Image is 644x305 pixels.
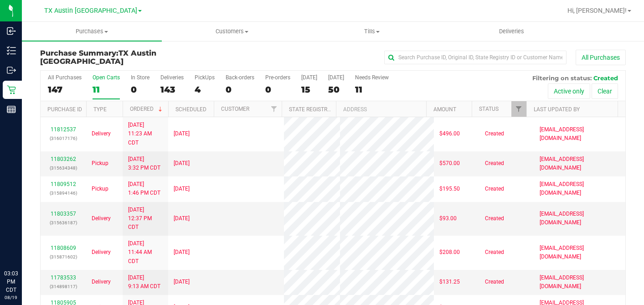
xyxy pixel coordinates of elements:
span: Delivery [92,129,111,138]
a: Filter [511,101,526,117]
span: Created [485,185,504,193]
a: Deliveries [442,22,582,41]
span: Purchases [22,27,162,36]
div: Back-orders [226,74,254,81]
div: 4 [195,84,215,95]
th: Address [336,101,426,117]
a: 11809512 [51,181,76,187]
p: 03:03 PM CDT [4,269,18,294]
p: (316017176) [46,134,81,143]
span: TX Austin [GEOGRAPHIC_DATA] [40,49,156,66]
span: $195.50 [439,185,460,193]
div: Pre-orders [265,74,290,81]
a: Tills [302,22,442,41]
div: [DATE] [328,74,344,81]
span: Filtering on status: [532,74,592,82]
div: All Purchases [48,74,82,81]
inline-svg: Outbound [7,66,16,75]
p: 08/19 [4,294,18,301]
button: All Purchases [576,50,626,65]
span: [DATE] 11:44 AM CDT [128,239,163,266]
div: 0 [131,84,149,95]
span: [EMAIL_ADDRESS][DOMAIN_NAME] [540,274,620,291]
a: Scheduled [175,106,206,113]
button: Clear [592,83,618,99]
button: Active only [548,83,590,99]
a: 11803262 [51,156,76,162]
a: Purchase ID [47,106,82,113]
inline-svg: Reports [7,105,16,114]
div: 15 [301,84,317,95]
inline-svg: Inventory [7,46,16,55]
span: [DATE] [174,214,190,223]
span: Created [485,129,504,138]
span: Deliveries [487,27,536,36]
input: Search Purchase ID, Original ID, State Registry ID or Customer Name... [384,51,567,64]
div: [DATE] [301,74,317,81]
div: 147 [48,84,82,95]
span: [EMAIL_ADDRESS][DOMAIN_NAME] [540,210,620,227]
p: (315634348) [46,164,81,172]
a: 11808609 [51,245,76,251]
div: 0 [265,84,290,95]
span: [DATE] 9:13 AM CDT [128,274,160,291]
span: $208.00 [439,248,460,257]
div: 11 [355,84,389,95]
a: Last Updated By [534,106,580,113]
span: Created [485,248,504,257]
a: Ordered [130,106,164,112]
p: (315871602) [46,253,81,261]
a: 11783533 [51,274,76,281]
span: TX Austin [GEOGRAPHIC_DATA] [44,7,137,15]
div: PickUps [195,74,215,81]
h3: Purchase Summary: [40,49,235,65]
iframe: Resource center [9,232,36,259]
span: Created [485,214,504,223]
span: [DATE] 11:23 AM CDT [128,121,163,147]
span: [DATE] [174,248,190,257]
span: $131.25 [439,278,460,286]
span: [DATE] [174,185,190,193]
span: Delivery [92,248,111,257]
a: Purchases [22,22,162,41]
a: Amount [433,106,456,113]
span: Delivery [92,214,111,223]
a: Customers [162,22,302,41]
span: Created [485,278,504,286]
p: (314898117) [46,282,81,291]
span: [DATE] [174,159,190,168]
a: Filter [267,101,282,117]
span: Delivery [92,278,111,286]
div: 50 [328,84,344,95]
inline-svg: Inbound [7,26,16,36]
span: $570.00 [439,159,460,168]
span: [DATE] [174,129,190,138]
span: Pickup [92,159,108,168]
p: (315894146) [46,189,81,197]
span: Created [593,74,618,82]
p: (315636187) [46,218,81,227]
span: [EMAIL_ADDRESS][DOMAIN_NAME] [540,180,620,197]
span: [DATE] [174,278,190,286]
div: Deliveries [160,74,184,81]
span: Customers [162,27,301,36]
div: 143 [160,84,184,95]
span: Created [485,159,504,168]
span: [DATE] 3:32 PM CDT [128,155,160,172]
div: Needs Review [355,74,389,81]
span: Tills [302,27,441,36]
span: $93.00 [439,214,457,223]
a: 11803357 [51,211,76,217]
div: 0 [226,84,254,95]
a: Status [479,106,499,112]
span: Hi, [PERSON_NAME]! [567,7,627,14]
div: In Store [131,74,149,81]
span: [EMAIL_ADDRESS][DOMAIN_NAME] [540,244,620,261]
a: State Registry ID [289,106,337,113]
span: $496.00 [439,129,460,138]
span: [DATE] 1:46 PM CDT [128,180,160,197]
inline-svg: Retail [7,85,16,94]
a: 11812537 [51,126,76,133]
div: Open Carts [93,74,120,81]
span: [EMAIL_ADDRESS][DOMAIN_NAME] [540,155,620,172]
